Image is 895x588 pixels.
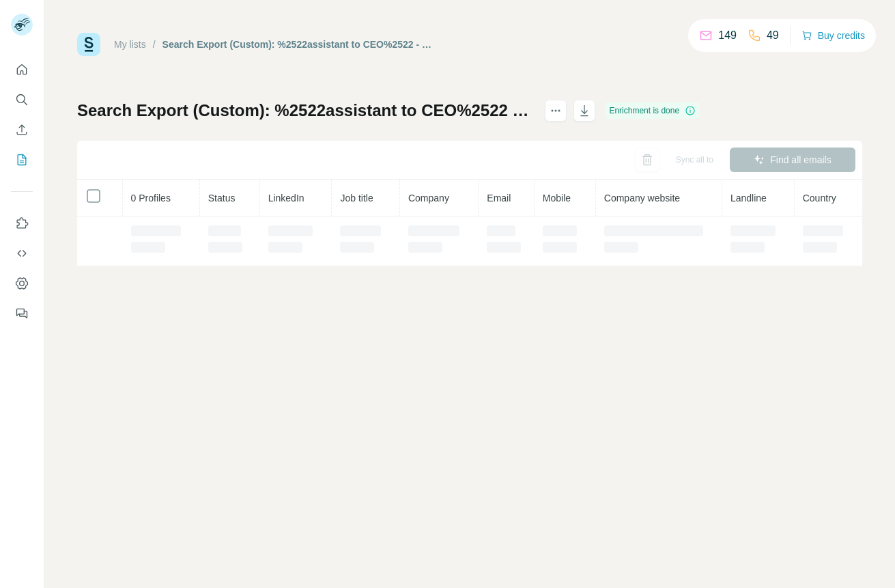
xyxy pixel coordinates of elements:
[11,301,33,326] button: Feedback
[11,271,33,296] button: Dashboard
[730,193,767,204] span: Landline
[801,26,865,45] button: Buy credits
[208,193,236,204] span: Status
[11,117,33,142] button: Enrich CSV
[268,193,304,204] span: LinkedIn
[114,39,146,50] a: My lists
[803,193,836,204] span: Country
[604,193,680,204] span: Company website
[153,38,156,51] li: /
[77,33,100,56] img: Surfe Logo
[11,57,33,82] button: Quick start
[11,211,33,236] button: Use Surfe on LinkedIn
[718,27,737,44] p: 149
[11,148,33,172] button: My lists
[543,193,571,204] span: Mobile
[11,241,33,266] button: Use Surfe API
[487,193,511,204] span: Email
[767,27,779,44] p: 49
[605,102,700,119] div: Enrichment is done
[408,193,449,204] span: Company
[77,100,532,122] h1: Search Export (Custom): %2522assistant to CEO%2522 - [DATE] 23:11
[340,193,373,204] span: Job title
[131,193,171,204] span: 0 Profiles
[11,87,33,112] button: Search
[162,38,434,51] div: Search Export (Custom): %2522assistant to CEO%2522 - [DATE] 23:11
[545,100,567,122] button: actions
